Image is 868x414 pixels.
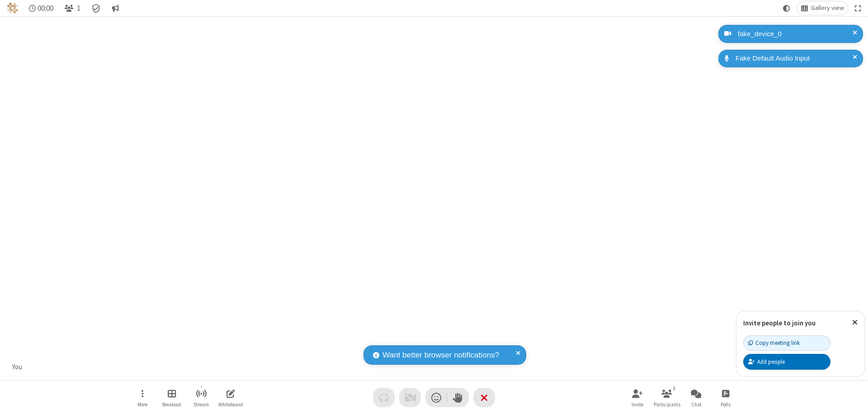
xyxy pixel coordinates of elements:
[845,311,864,334] button: Close popover
[732,53,856,64] div: Fake Default Audio Input
[25,1,57,15] div: Timer
[743,354,830,369] button: Add people
[748,339,800,347] div: Copy meeting link
[158,385,185,410] button: Manage Breakout Rooms
[38,4,53,13] span: 00:00
[218,402,243,407] span: Whiteboard
[632,402,643,407] span: Invite
[77,4,80,13] span: 1
[399,388,421,407] button: Video
[425,388,447,407] button: Send a reaction
[473,388,495,407] button: End or leave meeting
[712,385,739,410] button: Open poll
[721,402,731,407] span: Polls
[9,362,26,372] div: You
[624,385,651,410] button: Invite participants (⌘+Shift+I)
[670,384,678,392] div: 1
[137,402,147,407] span: More
[735,29,856,39] div: fake_device_0
[7,3,18,14] img: QA Selenium DO NOT DELETE OR CHANGE
[811,5,844,12] span: Gallery view
[373,388,395,407] button: Audio problem - check your Internet connection or call by phone
[382,349,499,361] span: Want better browser notifications?
[217,385,244,410] button: Open shared whiteboard
[743,319,816,327] label: Invite people to join you
[188,385,215,410] button: Start streaming
[108,1,123,15] button: Conversation
[779,1,794,15] button: Using system theme
[851,1,865,15] button: Fullscreen
[654,402,680,407] span: Participants
[193,402,209,407] span: Stream
[653,385,680,410] button: Open participant list
[88,1,105,15] div: Meeting details Encryption enabled
[162,402,181,407] span: Breakout
[743,335,830,351] button: Copy meeting link
[683,385,710,410] button: Open chat
[691,402,702,407] span: Chat
[797,1,848,15] button: Change layout
[447,388,469,407] button: Raise hand
[129,385,156,410] button: Open menu
[61,1,84,15] button: Open participant list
